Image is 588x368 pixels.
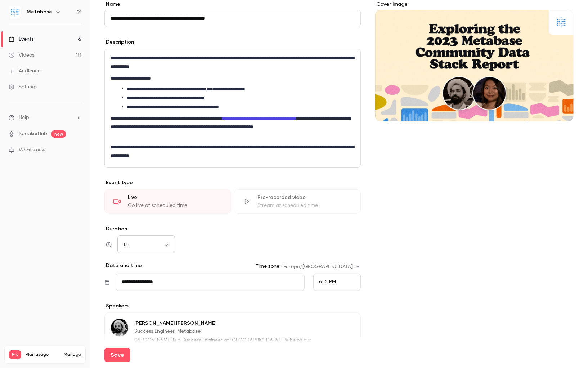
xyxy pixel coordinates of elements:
img: Jacob Joseph [111,319,128,336]
div: Live [128,194,222,201]
span: new [51,130,66,138]
p: Success Engineer, Metabase [134,328,314,335]
section: Cover image [375,1,574,121]
button: Save [104,348,130,362]
div: Europe/[GEOGRAPHIC_DATA] [283,263,360,270]
span: What's new [19,146,46,154]
label: Time zone: [256,263,280,270]
div: From [313,274,361,291]
label: Cover image [375,1,574,8]
div: Audience [9,67,41,75]
span: 6:15 PM [319,279,336,284]
p: [PERSON_NAME] [PERSON_NAME] [134,320,314,327]
input: Tue, Feb 17, 2026 [116,274,304,291]
img: Metabase [9,6,21,18]
p: Date and time [104,262,142,269]
span: Help [19,114,29,121]
label: Duration [104,225,361,232]
div: editor [105,49,360,167]
div: Settings [9,83,37,90]
div: 1 h [117,241,175,248]
a: Manage [64,352,81,358]
section: description [104,49,361,168]
span: Plan usage [26,352,59,358]
label: Description [104,39,134,46]
div: Pre-recorded video [257,194,352,201]
div: Stream at scheduled time [257,202,352,209]
a: SpeakerHub [19,130,47,138]
span: Pro [9,350,21,359]
p: Speakers [104,302,361,310]
li: help-dropdown-opener [9,114,81,121]
div: LiveGo live at scheduled time [104,189,231,214]
div: Events [9,36,33,43]
div: Go live at scheduled time [128,202,222,209]
iframe: Noticeable Trigger [73,147,81,154]
p: Event type [104,179,361,186]
h6: Metabase [27,8,52,15]
div: Pre-recorded videoStream at scheduled time [234,189,361,214]
label: Name [104,1,361,8]
div: Videos [9,52,34,59]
